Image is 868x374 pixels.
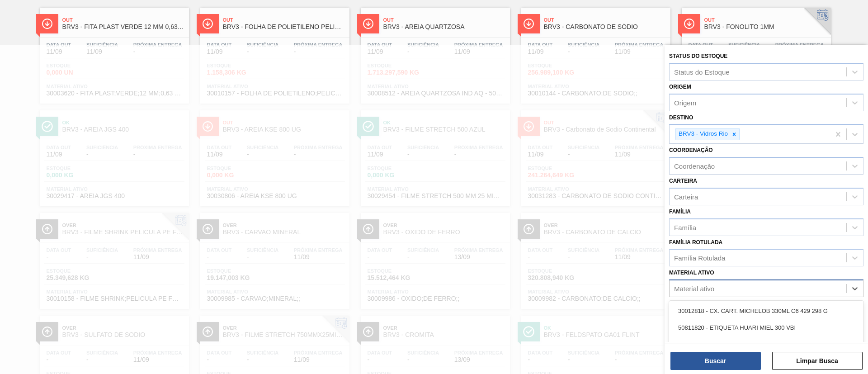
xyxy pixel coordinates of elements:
[193,1,354,104] a: ÍconeOutBRV3 - FOLHA DE POLIETILENO PELICULA POLIETILENData out11/09Suficiência-Próxima Entrega-E...
[363,18,374,29] img: Ícone
[294,42,343,47] span: Próxima Entrega
[669,84,691,90] label: Origem
[775,42,824,47] span: Próxima Entrega
[684,18,695,29] img: Ícone
[523,18,534,29] img: Ícone
[42,18,53,29] img: Ícone
[47,42,71,47] span: Data out
[568,42,599,47] span: Suficiência
[669,319,863,336] div: 50811820 - ETIQUETA HUARI MIEL 300 VBI
[62,17,184,23] span: Out
[669,336,863,353] div: 30004352 - ETIQUETA ROXO 2593C MEIO CORTE LINER
[669,178,697,184] label: Carteira
[354,1,514,104] a: ÍconeOutBRV3 - AREIA QUARTZOSAData out11/09Suficiência-Próxima Entrega11/09Estoque1.713.297,590 K...
[674,162,715,170] div: Coordenação
[704,24,826,30] span: BRV3 - FONOLITO 1MM
[689,42,713,47] span: Data out
[674,68,730,76] div: Status do Estoque
[669,147,713,153] label: Coordenação
[383,24,505,30] span: BRV3 - AREIA QUARTZOSA
[62,24,184,30] span: BRV3 - FITA PLAST VERDE 12 MM 0,63 MM 2000 M
[704,17,826,23] span: Out
[669,53,727,59] label: Status do Estoque
[514,1,675,104] a: ÍconeOutBRV3 - CARBONATO DE SÓDIOData out11/09Suficiência-Próxima Entrega11/09Estoque256.989,100 ...
[202,18,213,29] img: Ícone
[669,114,693,121] label: Destino
[223,24,345,30] span: BRV3 - FOLHA DE POLIETILENO PELICULA POLIETILEN
[544,17,666,23] span: Out
[33,1,193,104] a: ÍconeOutBRV3 - FITA PLAST VERDE 12 MM 0,63 MM 2000 MData out11/09Suficiência11/09Próxima Entrega-...
[728,42,760,47] span: Suficiência
[669,239,722,246] label: Família Rotulada
[674,223,696,231] div: Família
[383,17,505,23] span: Out
[615,42,664,47] span: Próxima Entrega
[669,270,714,276] label: Material ativo
[676,128,729,140] div: BRV3 - Vidros Rio
[454,42,503,47] span: Próxima Entrega
[674,99,696,106] div: Origem
[133,42,182,47] span: Próxima Entrega
[407,42,439,47] span: Suficiência
[247,42,278,47] span: Suficiência
[675,1,835,104] a: ÍconeOutBRV3 - FONOLITO 1MMData out11/09Suficiência-Próxima Entrega11/09Estoque204.814,700 KGMate...
[368,42,392,47] span: Data out
[669,303,863,319] div: 30012818 - CX. CART. MICHELOB 330ML C6 429 298 G
[223,17,345,23] span: Out
[207,42,232,47] span: Data out
[669,208,691,215] label: Família
[86,42,118,47] span: Suficiência
[528,42,553,47] span: Data out
[674,285,714,293] div: Material ativo
[674,254,725,262] div: Família Rotulada
[544,24,666,30] span: BRV3 - CARBONATO DE SÓDIO
[674,193,698,200] div: Carteira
